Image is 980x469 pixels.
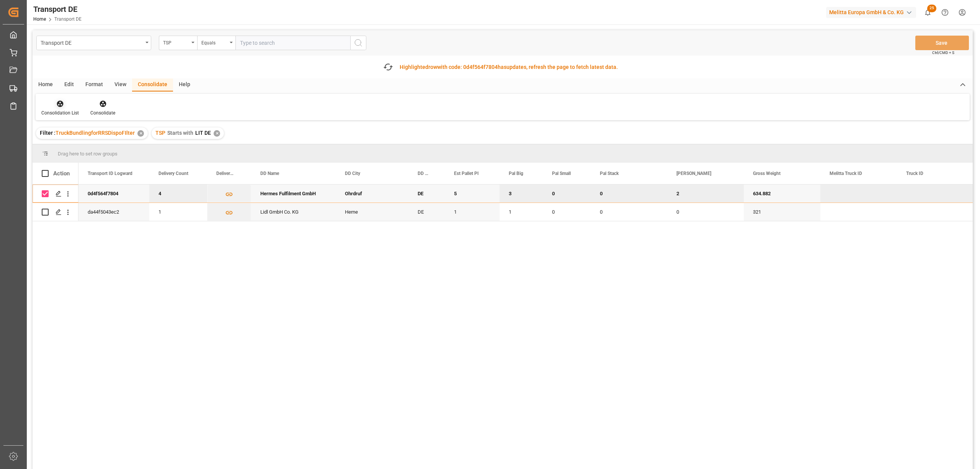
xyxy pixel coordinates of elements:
[591,185,667,203] div: 0
[463,64,498,70] span: 0d4f564f7804
[667,203,744,221] div: 0
[167,130,193,136] span: Starts with
[109,78,132,92] div: View
[667,185,744,203] div: 2
[345,171,360,176] span: DD City
[543,185,591,203] div: 0
[149,185,207,203] div: 4
[826,5,919,20] button: Melitta Europa GmbH & Co. KG
[676,171,711,176] span: [PERSON_NAME]
[445,185,500,203] div: 5
[350,36,366,50] button: search button
[80,78,109,92] div: Format
[906,171,923,176] span: Truck ID
[498,64,506,70] span: has
[155,130,165,136] span: TSP
[216,171,235,176] span: Delivery List
[744,185,820,203] div: 634.882
[936,4,954,21] button: Help Center
[260,171,279,176] span: DD Name
[132,78,173,92] div: Consolidate
[137,130,144,137] div: ✕
[915,36,969,50] button: Save
[56,130,135,136] span: TruckBundlingforRRSDispoFIlter
[53,170,70,177] div: Action
[59,78,80,92] div: Edit
[33,3,82,15] div: Transport DE
[33,78,59,92] div: Home
[552,171,571,176] span: Pal Small
[251,185,336,203] div: Hermes Fulfilment GmbH
[591,203,667,221] div: 0
[753,171,781,176] span: Gross Weight
[149,203,207,221] div: 1
[600,171,619,176] span: Pal Stack
[33,185,78,203] div: Press SPACE to deselect this row.
[41,109,79,116] div: Consolidation List
[197,36,235,50] button: open menu
[932,50,954,56] span: Ctrl/CMD + S
[58,151,118,157] span: Drag here to set row groups
[78,203,973,221] div: Press SPACE to select this row.
[195,130,211,136] span: LIT DE
[408,203,445,221] div: DE
[927,5,936,12] span: 25
[33,16,46,22] a: Home
[78,185,973,203] div: Press SPACE to deselect this row.
[90,109,115,116] div: Consolidate
[214,130,220,137] div: ✕
[40,130,56,136] span: Filter :
[408,185,445,203] div: DE
[336,203,408,221] div: Herne
[36,36,151,50] button: open menu
[158,171,188,176] span: Delivery Count
[159,36,197,50] button: open menu
[509,171,523,176] span: Pal Big
[400,63,618,71] div: Highlighted with code: updates, refresh the page to fetch latest data.
[41,38,143,47] div: Transport DE
[163,38,189,46] div: TSP
[500,185,543,203] div: 3
[418,171,429,176] span: DD Country
[830,171,862,176] span: Melitta Truck ID
[500,203,543,221] div: 1
[445,203,500,221] div: 1
[543,203,591,221] div: 0
[454,171,479,176] span: Est Pallet Pl
[428,64,437,70] span: row
[201,38,227,46] div: Equals
[33,203,78,221] div: Press SPACE to select this row.
[744,203,820,221] div: 321
[173,78,196,92] div: Help
[826,7,916,18] div: Melitta Europa GmbH & Co. KG
[78,203,149,221] div: da44f5043ec2
[235,36,350,50] input: Type to search
[251,203,336,221] div: Lidl GmbH Co. KG
[336,185,408,203] div: Ohrdruf
[88,171,132,176] span: Transport ID Logward
[919,4,936,21] button: show 25 new notifications
[78,185,149,203] div: 0d4f564f7804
